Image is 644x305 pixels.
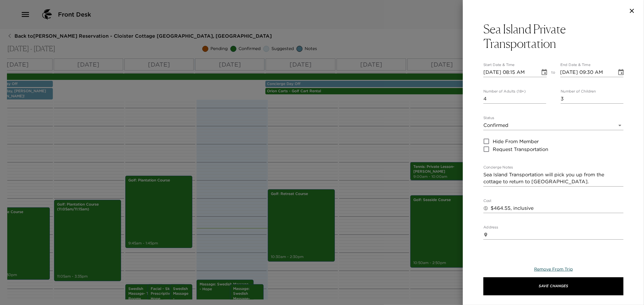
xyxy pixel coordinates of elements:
input: MM/DD/YYYY hh:mm aa [560,68,613,77]
label: Cost [483,198,492,203]
button: Sea Island Private Transportation [483,22,623,51]
textarea: $464.55, inclusive [491,205,623,212]
label: Start Date & Time [483,62,515,68]
div: Confirmed [483,121,623,130]
button: Remove From Trip [534,266,573,272]
button: Choose date, selected date is Oct 5, 2025 [615,66,627,78]
span: Hide From Member [493,138,539,145]
textarea: Sea Island Transportation will pick you up from the cottage to return to [GEOGRAPHIC_DATA]. [483,171,623,185]
label: Number of Children [561,89,596,94]
span: to [552,70,556,77]
input: MM/DD/YYYY hh:mm aa [483,68,536,77]
button: Save Changes [483,277,623,295]
span: Remove From Trip [534,266,573,272]
label: End Date & Time [560,62,591,68]
label: Number of Adults (18+) [483,89,526,94]
span: Request Transportation [493,146,548,153]
label: Concierge Notes [483,165,513,170]
button: Choose date, selected date is Oct 5, 2025 [538,66,550,78]
label: Address [483,225,498,230]
label: Status [483,115,495,121]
